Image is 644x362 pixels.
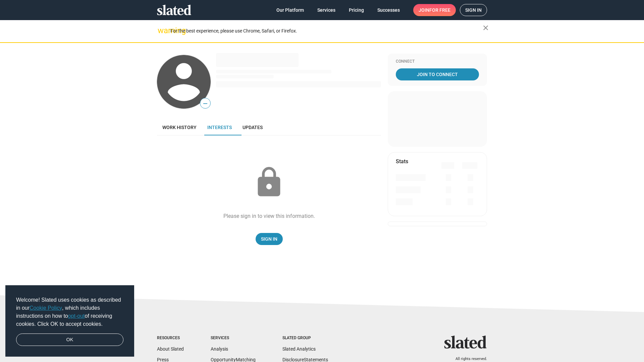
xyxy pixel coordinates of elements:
span: Interests [207,125,232,130]
span: Join [419,4,450,16]
a: Slated Analytics [282,346,316,352]
a: Sign In [256,233,283,245]
span: Sign In [261,233,277,245]
mat-card-title: Stats [396,158,408,165]
span: Updates [243,125,263,130]
a: Interests [202,119,237,135]
a: Work history [157,119,202,135]
a: Pricing [343,4,369,16]
a: Cookie Policy [30,305,62,311]
span: Sign in [465,4,482,16]
div: Connect [396,59,479,64]
span: Pricing [349,4,364,16]
a: Analysis [211,346,228,352]
div: cookieconsent [5,285,134,357]
div: Please sign in to view this information. [223,213,315,220]
a: Updates [237,119,268,135]
div: Slated Group [282,336,328,341]
a: About Slated [157,346,184,352]
div: Services [211,336,256,341]
span: Join To Connect [397,68,478,80]
span: — [200,99,210,108]
a: Join To Connect [396,68,479,80]
span: Services [317,4,335,16]
a: Services [312,4,341,16]
span: Successes [377,4,400,16]
a: Our Platform [271,4,309,16]
div: Resources [157,336,184,341]
a: dismiss cookie message [16,334,123,346]
span: for free [429,4,450,16]
div: For the best experience, please use Chrome, Safari, or Firefox. [170,26,483,36]
a: Successes [372,4,405,16]
mat-icon: lock [252,166,286,199]
a: Sign in [460,4,487,16]
a: Joinfor free [413,4,456,16]
span: Welcome! Slated uses cookies as described in our , which includes instructions on how to of recei... [16,296,123,328]
mat-icon: warning [158,26,166,35]
mat-icon: close [482,24,490,32]
a: opt-out [68,313,85,319]
span: Work history [162,125,197,130]
span: Our Platform [276,4,304,16]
